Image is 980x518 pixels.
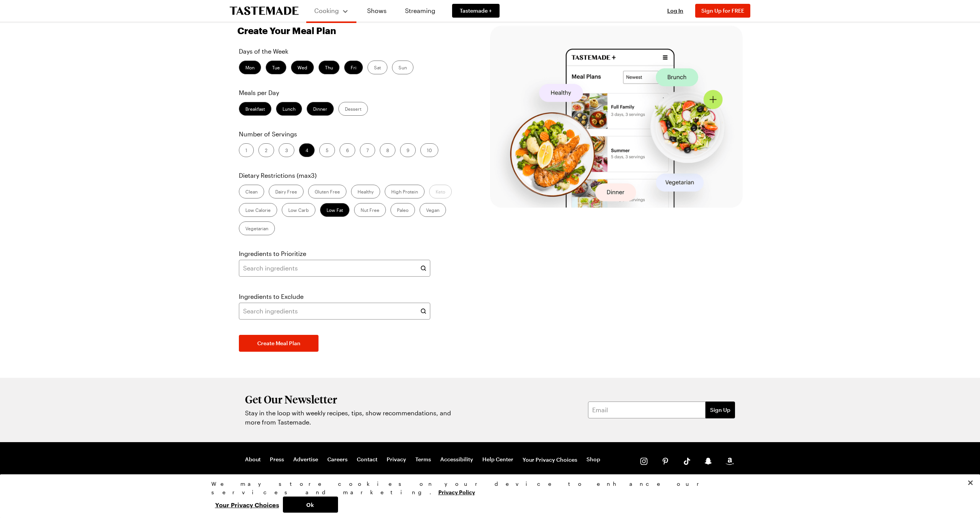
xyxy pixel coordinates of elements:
[211,480,763,513] div: Privacy
[314,7,339,14] span: Cooking
[420,143,438,157] label: 10
[239,249,306,258] label: Ingredients to Prioritize
[695,4,750,18] button: Sign Up for FREE
[308,185,346,198] label: Gluten Free
[460,7,492,15] span: Tastemade +
[283,497,338,513] button: Ok
[387,456,406,464] a: Privacy
[380,143,395,157] label: 8
[245,408,456,427] p: Stay in the loop with weekly recipes, tips, show recommendations, and more from Tastemade.
[239,171,465,180] p: Dietary Restrictions (max 3 )
[319,143,335,157] label: 5
[211,497,283,513] button: Your Privacy Choices
[420,203,446,217] label: Vegan
[344,61,363,74] label: Fri
[239,47,465,56] p: Days of the Week
[523,456,577,464] button: Your Privacy Choices
[440,456,473,464] a: Accessibility
[588,402,706,418] input: Email
[291,61,314,74] label: Wed
[357,456,377,464] a: Contact
[257,339,301,347] span: Create Meal Plan
[314,3,349,18] button: Cooking
[706,402,735,418] button: Sign Up
[258,143,274,157] label: 2
[279,143,294,157] label: 3
[351,185,380,198] label: Healthy
[266,61,286,74] label: Tue
[667,7,683,14] span: Log In
[360,143,375,157] label: 7
[239,292,304,301] label: Ingredients to Exclude
[586,456,600,464] a: Shop
[239,102,271,116] label: Breakfast
[327,456,348,464] a: Careers
[239,185,264,198] label: Clean
[385,185,425,198] label: High Protein
[338,102,368,116] label: Dessert
[276,102,302,116] label: Lunch
[211,480,763,497] div: We may store cookies on your device to enhance our services and marketing.
[239,335,318,352] button: Create Meal Plan
[482,456,513,464] a: Help Center
[962,474,979,491] button: Close
[293,456,318,464] a: Advertise
[307,102,334,116] label: Dinner
[239,129,465,139] p: Number of Servings
[710,406,730,414] span: Sign Up
[239,61,261,74] label: Mon
[239,303,430,320] input: Search ingredients
[239,88,465,97] p: Meals per Day
[429,185,452,198] label: Keto
[320,203,350,217] label: Low Fat
[400,143,416,157] label: 9
[660,7,691,15] button: Log In
[230,7,299,15] a: To Tastemade Home Page
[415,456,431,464] a: Terms
[701,7,744,14] span: Sign Up for FREE
[452,4,500,18] a: Tastemade +
[245,456,600,464] nav: Footer
[282,203,315,217] label: Low Carb
[239,143,254,157] label: 1
[237,25,336,36] h1: Create Your Meal Plan
[299,143,315,157] label: 4
[354,203,386,217] label: Nut Free
[390,203,415,217] label: Paleo
[239,221,275,235] label: Vegetarian
[269,185,304,198] label: Dairy Free
[392,61,413,74] label: Sun
[245,456,261,464] a: About
[239,260,430,277] input: Search ingredients
[318,61,340,74] label: Thu
[367,61,387,74] label: Sat
[340,143,355,157] label: 6
[239,203,277,217] label: Low Calorie
[438,488,475,495] a: More information about your privacy, opens in a new tab
[245,393,456,405] h2: Get Our Newsletter
[270,456,284,464] a: Press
